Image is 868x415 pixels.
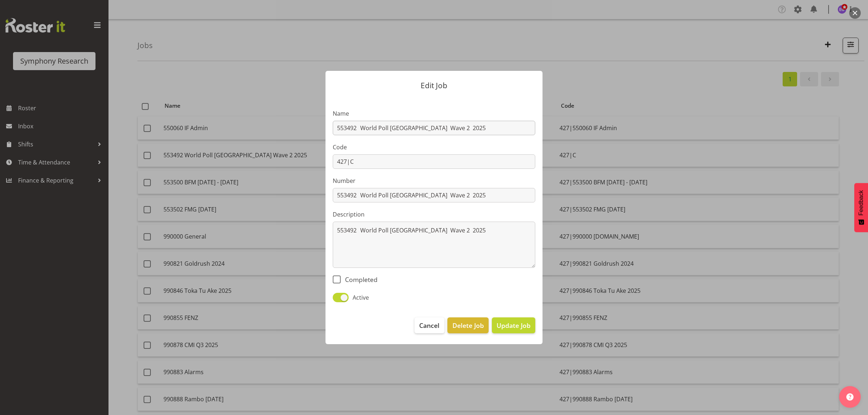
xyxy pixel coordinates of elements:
label: Name [333,109,535,118]
label: Number [333,176,535,185]
input: Job Number [333,188,535,202]
span: Update Job [497,321,531,330]
span: Delete Job [452,321,484,330]
input: Job Name [333,121,535,135]
img: help-xxl-2.png [846,393,854,401]
span: Completed [341,275,378,283]
span: Feedback [858,190,864,215]
span: Active [349,293,369,302]
label: Description [333,210,535,219]
button: Cancel [414,317,444,333]
span: Cancel [419,321,439,330]
button: Delete Job [447,317,488,333]
p: Edit Job [333,82,535,89]
button: Feedback - Show survey [854,183,868,232]
button: Update Job [492,317,535,333]
input: Job Code [333,154,535,169]
label: Code [333,143,535,151]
